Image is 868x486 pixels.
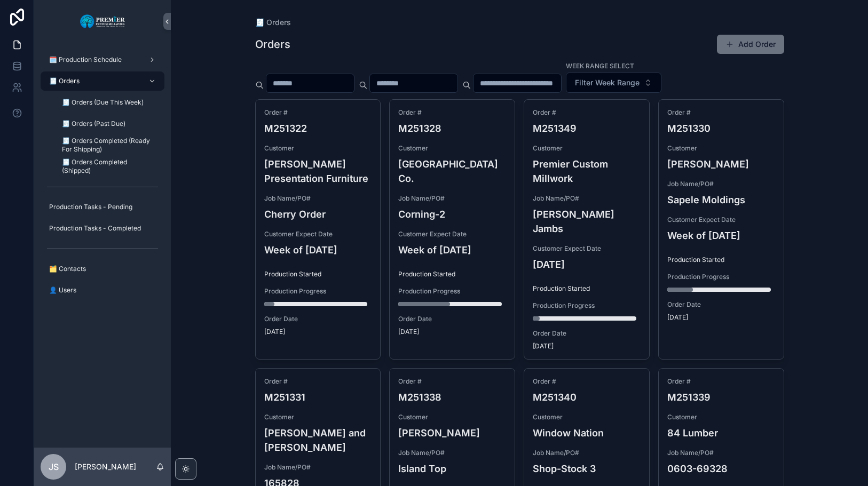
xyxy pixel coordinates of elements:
a: Order #M251330Customer[PERSON_NAME]Job Name/PO#Sapele MoldingsCustomer Expect DateWeek of [DATE]P... [658,99,784,360]
span: Production Progress [264,287,372,296]
a: Production Tasks - Completed [41,219,164,238]
h4: Week of [DATE] [264,243,372,257]
a: 🧾 Orders (Past Due) [53,114,164,133]
h4: Week of [DATE] [398,243,506,257]
span: Production Started [264,270,372,278]
span: [DATE] [533,342,641,350]
span: Order Date [264,315,372,323]
a: 🧾 Orders (Due This Week) [53,93,164,112]
a: 🗓️ Production Schedule [41,50,164,69]
a: Order #M251322Customer[PERSON_NAME] Presentation FurnitureJob Name/PO#Cherry OrderCustomer Expect... [255,99,381,360]
h4: [PERSON_NAME] [398,426,506,440]
span: Order # [667,377,775,386]
span: Job Name/PO# [533,449,641,457]
h4: M251322 [264,121,372,136]
span: 🧾 Orders [49,77,80,85]
span: Production Progress [398,287,506,296]
h4: Premier Custom Millwork [533,157,641,186]
span: Order Date [667,300,775,309]
p: [PERSON_NAME] [75,461,136,472]
span: Customer [667,144,775,153]
h4: 84 Lumber [667,426,775,440]
span: 👤 Users [49,286,76,294]
h1: Orders [255,37,290,52]
a: 🗂️ Contacts [41,259,164,278]
h4: Corning-2 [398,207,506,221]
h4: Sapele Moldings [667,193,775,207]
span: Job Name/PO# [533,194,641,203]
span: Job Name/PO# [667,449,775,457]
a: Order #M251349CustomerPremier Custom MillworkJob Name/PO#[PERSON_NAME] JambsCustomer Expect Date[... [524,99,650,360]
span: Customer Expect Date [533,244,641,253]
a: Production Tasks - Pending [41,197,164,217]
span: Order # [264,377,372,386]
span: 🗂️ Contacts [49,265,86,273]
span: Customer [533,144,641,153]
h4: [PERSON_NAME] Presentation Furniture [264,157,372,186]
span: Order # [398,108,506,117]
img: App logo [80,13,126,30]
h4: Week of [DATE] [667,228,775,243]
span: 🧾 Orders (Past Due) [62,119,125,128]
span: Order # [398,377,506,386]
span: Customer Expect Date [264,230,372,238]
h4: [GEOGRAPHIC_DATA] Co. [398,157,506,186]
span: Job Name/PO# [398,194,506,203]
span: Order # [264,108,372,117]
h4: M251340 [533,390,641,404]
span: 🧾 Orders [255,17,291,28]
h4: Shop-Stock 3 [533,461,641,476]
span: Production Progress [533,301,641,310]
h4: M251349 [533,121,641,136]
span: Production Started [667,256,775,264]
h4: [DATE] [533,257,641,272]
h4: M251338 [398,390,506,404]
a: 🧾 Orders Completed (Ready For Shipping) [53,136,164,155]
span: Order # [533,377,641,386]
div: scrollable content [34,43,171,314]
span: Order Date [533,329,641,338]
span: 🧾 Orders Completed (Shipped) [62,158,154,175]
span: Order Date [398,315,506,323]
span: Customer [667,413,775,421]
span: Customer [264,144,372,153]
span: [DATE] [264,328,372,336]
span: Job Name/PO# [667,180,775,188]
h4: Window Nation [533,426,641,440]
a: 🧾 Orders Completed (Shipped) [53,157,164,176]
span: JS [49,460,59,473]
h4: Cherry Order [264,207,372,221]
span: Customer [398,413,506,421]
span: 🧾 Orders (Due This Week) [62,98,144,107]
h4: 0603-69328 [667,461,775,476]
label: Week Range Select [566,61,634,70]
span: Order # [533,108,641,117]
span: Production Tasks - Completed [49,224,141,233]
span: Customer [264,413,372,421]
button: Select Button [566,73,661,93]
h4: [PERSON_NAME] [667,157,775,171]
h4: M251330 [667,121,775,136]
span: Job Name/PO# [264,463,372,472]
span: Production Progress [667,273,775,281]
span: Customer Expect Date [398,230,506,238]
span: Job Name/PO# [264,194,372,203]
h4: [PERSON_NAME] Jambs [533,207,641,236]
span: Production Tasks - Pending [49,203,132,211]
span: 🧾 Orders Completed (Ready For Shipping) [62,137,154,154]
span: Job Name/PO# [398,449,506,457]
span: Customer [533,413,641,421]
a: 🧾 Orders [41,71,164,91]
button: Add Order [717,35,784,54]
h4: [PERSON_NAME] and [PERSON_NAME] [264,426,372,455]
h4: M251328 [398,121,506,136]
a: 👤 Users [41,281,164,300]
span: Production Started [398,270,506,278]
span: [DATE] [667,313,775,322]
span: Production Started [533,284,641,293]
span: 🗓️ Production Schedule [49,55,122,64]
h4: Island Top [398,461,506,476]
h4: M251331 [264,390,372,404]
span: Customer [398,144,506,153]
